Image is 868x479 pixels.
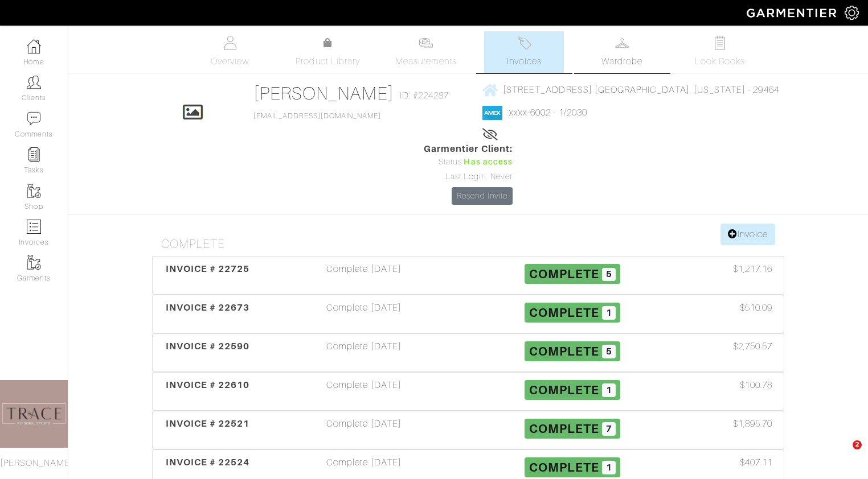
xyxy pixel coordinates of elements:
img: garments-icon-b7da505a4dc4fd61783c78ac3ca0ef83fa9d6f193b1c9dc38574b1d14d53ca28.png [27,184,41,198]
div: Status: [424,156,513,168]
a: Wardrobe [582,31,662,73]
a: INVOICE # 22673 Complete [DATE] Complete 1 $510.09 [152,295,784,333]
span: 2 [853,440,862,449]
span: $1,895.70 [733,417,772,431]
img: basicinfo-40fd8af6dae0f16599ec9e87c0ef1c0a1fdea2edbe929e3d69a839185d80c458.svg [223,36,237,50]
a: Measurements [386,31,466,73]
h4: Complete [161,237,784,251]
a: Resend Invite [452,187,513,205]
div: Complete [DATE] [260,417,468,443]
span: Measurements [395,55,457,68]
span: Wardrobe [601,55,642,68]
img: orders-icon-0abe47150d42831381b5fb84f609e132dff9fe21cb692f30cb5eec754e2cba89.png [27,220,41,234]
img: garments-icon-b7da505a4dc4fd61783c78ac3ca0ef83fa9d6f193b1c9dc38574b1d14d53ca28.png [27,255,41,270]
span: $1,217.16 [733,262,772,276]
span: ID: #224287 [400,89,449,102]
span: 1 [602,306,616,320]
span: [STREET_ADDRESS] [GEOGRAPHIC_DATA], [US_STATE] - 29464 [503,85,779,95]
a: [EMAIL_ADDRESS][DOMAIN_NAME] [253,112,381,120]
span: INVOICE # 22610 [166,379,250,390]
span: Has access [464,156,513,168]
span: 7 [602,422,616,436]
span: Complete [529,460,599,474]
a: INVOICE # 22521 Complete [DATE] Complete 7 $1,895.70 [152,411,784,449]
span: Complete [529,383,599,397]
span: INVOICE # 22725 [166,263,250,274]
span: 5 [602,345,616,358]
a: INVOICE # 22590 Complete [DATE] Complete 5 $2,750.57 [152,333,784,372]
img: reminder-icon-8004d30b9f0a5d33ae49ab947aed9ed385cf756f9e5892f1edd6e32f2345188e.png [27,147,41,162]
a: Overview [190,31,270,73]
span: Complete [529,305,599,320]
img: wardrobe-487a4870c1b7c33e795ec22d11cfc2ed9d08956e64fb3008fe2437562e282088.svg [615,36,629,50]
a: Look Books [680,31,760,73]
span: $2,750.57 [733,340,772,353]
span: $100.78 [740,378,772,392]
a: Invoice [720,224,775,245]
img: todo-9ac3debb85659649dc8f770b8b6100bb5dab4b48dedcbae339e5042a72dfd3cc.svg [713,36,727,50]
img: clients-icon-6bae9207a08558b7cb47a8932f037763ab4055f8c8b6bfacd5dc20c3e0201464.png [27,75,41,89]
img: measurements-466bbee1fd09ba9460f595b01e5d73f9e2bff037440d3c8f018324cb6cdf7a4a.svg [419,36,433,50]
span: Overview [211,55,249,68]
a: INVOICE # 22610 Complete [DATE] Complete 1 $100.78 [152,372,784,411]
span: Complete [529,344,599,358]
div: Complete [DATE] [260,378,468,404]
a: Product Library [288,36,368,68]
img: gear-icon-white-bd11855cb880d31180b6d7d6211b90ccbf57a29d726f0c71d8c61bd08dd39cc2.png [845,6,859,20]
span: Look Books [695,55,746,68]
span: INVOICE # 22673 [166,302,250,313]
a: xxxx-6002 - 1/2030 [509,108,587,118]
span: 1 [602,461,616,474]
span: $407.11 [740,456,772,469]
span: Invoices [507,55,542,68]
img: garmentier-logo-header-white-b43fb05a5012e4ada735d5af1a66efaba907eab6374d6393d1fbf88cb4ef424d.png [741,3,845,23]
img: dashboard-icon-dbcd8f5a0b271acd01030246c82b418ddd0df26cd7fceb0bd07c9910d44c42f6.png [27,39,41,53]
a: INVOICE # 22725 Complete [DATE] Complete 5 $1,217.16 [152,256,784,295]
span: Garmentier Client: [424,142,513,156]
a: [STREET_ADDRESS] [GEOGRAPHIC_DATA], [US_STATE] - 29464 [482,82,779,97]
span: 1 [602,383,616,397]
span: 5 [602,268,616,282]
span: Complete [529,422,599,436]
iframe: Intercom live chat [829,440,857,468]
span: $510.09 [740,301,772,315]
span: INVOICE # 22521 [166,418,250,429]
div: Complete [DATE] [260,301,468,327]
div: Complete [DATE] [260,262,468,288]
img: american_express-1200034d2e149cdf2cc7894a33a747db654cf6f8355cb502592f1d228b2ac700.png [482,106,502,120]
img: orders-27d20c2124de7fd6de4e0e44c1d41de31381a507db9b33961299e4e07d508b8c.svg [517,36,531,50]
a: Invoices [484,31,564,73]
a: [PERSON_NAME] [253,83,394,104]
span: INVOICE # 22524 [166,457,250,468]
div: Last Login: Never [424,171,513,183]
div: Complete [DATE] [260,340,468,366]
span: Complete [529,267,599,281]
span: INVOICE # 22590 [166,341,250,352]
img: comment-icon-a0a6a9ef722e966f86d9cbdc48e553b5cf19dbc54f86b18d962a5391bc8f6eb6.png [27,112,41,126]
span: Product Library [296,55,360,68]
